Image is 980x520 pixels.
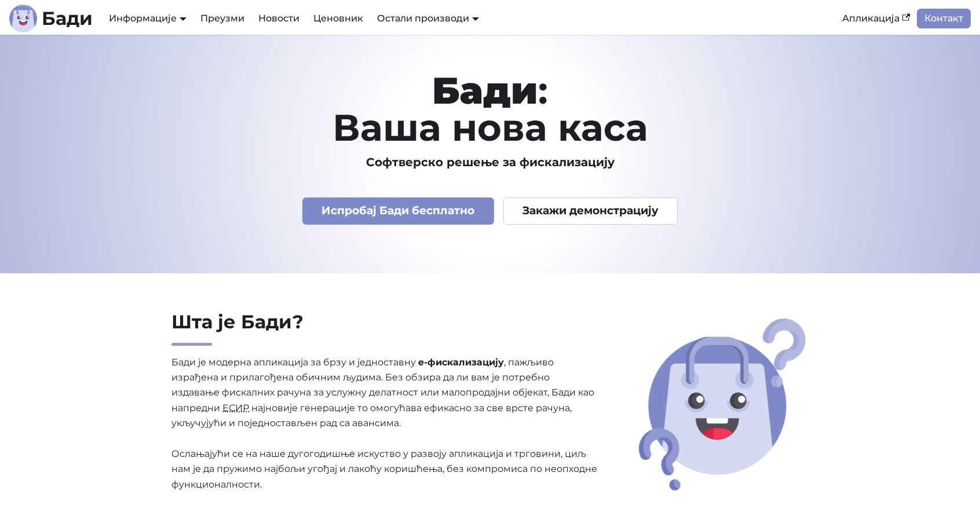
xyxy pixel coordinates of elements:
[42,9,93,28] b: Бади
[377,13,479,24] a: Остали производи
[171,310,599,346] h2: Шта је Бади?
[503,197,678,225] a: Закажи демонстрацију
[117,72,863,146] h1: : Ваша нова каса
[917,9,971,28] a: Контакт
[418,357,504,368] strong: е-фискализацију
[306,9,370,28] a: Ценовник
[635,314,810,495] img: Шта је Бади?
[302,197,494,225] a: Испробај Бади бесплатно
[222,402,249,413] abbr: Електронски систем за издавање рачуна
[117,155,863,170] h3: Софтверско решење за фискализацију
[835,9,917,28] a: Апликација
[9,5,93,32] a: ЛогоЛогоБади
[9,5,37,32] img: Лого
[109,13,187,24] a: Информације
[432,68,538,113] strong: Бади
[251,9,306,28] a: Новости
[171,355,599,493] p: Бади је модерна апликација за брзу и једноставну , пажљиво израђена и прилагођена обичним људима....
[193,9,251,28] a: Преузми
